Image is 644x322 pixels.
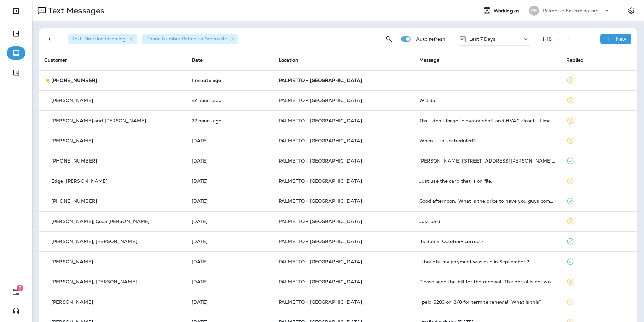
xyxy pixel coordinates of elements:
p: Text Messages [46,6,104,16]
div: Will do [419,98,556,103]
div: Text Direction:Incoming [68,34,137,44]
span: Working as: [494,8,522,14]
p: [PERSON_NAME], [PERSON_NAME] [51,279,137,284]
div: Deb Dixon 3 Sunfield Ct Greer Backyard pictures with treatment areas/concerns with the rock area ... [419,158,556,164]
p: Aug 21, 2025 10:26 AM [192,78,268,83]
span: PALMETTO - [GEOGRAPHIC_DATA] [279,238,362,244]
p: [PHONE_NUMBER] [51,158,97,164]
span: PALMETTO - [GEOGRAPHIC_DATA] [279,259,362,265]
p: Aug 14, 2025 09:23 PM [192,138,268,143]
span: PALMETTO - [GEOGRAPHIC_DATA] [279,118,362,124]
span: Location [279,57,298,63]
p: Aug 13, 2025 10:32 AM [192,239,268,244]
div: Just paid [419,219,556,224]
span: PALMETTO - [GEOGRAPHIC_DATA] [279,218,362,224]
div: Thx - don't forget elevator shaft and HVAC closet - I imagine Hunter will remind you as well [419,118,556,123]
p: Edge, [PERSON_NAME] [51,178,108,184]
div: Please send the bill for the renewal. The portal is not working and not showing my history and in... [419,279,556,284]
p: Last 7 Days [469,36,496,42]
div: Phone Number:Palmetto Greenville [142,34,238,44]
div: Its due in October- correct? [419,239,556,244]
div: When is this scheduled? [419,138,556,143]
div: Just use the card that is on file. [419,178,556,184]
span: PALMETTO - [GEOGRAPHIC_DATA] [279,158,362,164]
span: PALMETTO - [GEOGRAPHIC_DATA] [279,178,362,184]
p: Aug 13, 2025 04:23 PM [192,198,268,204]
span: Date [192,57,203,63]
button: Settings [625,5,637,17]
div: Good afternoon. What is the price to have you guys come back and spray ? [419,198,556,204]
span: 7 [17,285,23,291]
span: PALMETTO - [GEOGRAPHIC_DATA] [279,198,362,204]
p: [PERSON_NAME] [51,98,93,103]
span: Message [419,57,440,63]
p: Aug 20, 2025 11:45 AM [192,118,268,123]
p: [PERSON_NAME] [51,259,93,264]
p: [PERSON_NAME], Coca [PERSON_NAME] [51,219,150,224]
p: Aug 13, 2025 09:52 AM [192,299,268,305]
p: [PERSON_NAME], [PERSON_NAME] [51,239,137,244]
button: Search Messages [382,32,396,46]
button: 7 [7,285,25,299]
p: New [616,36,626,42]
p: [PERSON_NAME] [51,299,93,305]
div: PE [529,6,539,16]
p: [PERSON_NAME] and [PERSON_NAME] [51,118,146,123]
p: [PHONE_NUMBER] [51,198,97,204]
span: PALMETTO - [GEOGRAPHIC_DATA] [279,279,362,285]
p: Aug 13, 2025 10:10 AM [192,259,268,264]
p: Aug 14, 2025 04:01 PM [192,158,268,164]
span: Phone Number : Palmetto Greenville [146,36,227,42]
p: [PERSON_NAME] [51,138,93,143]
span: Replied [566,57,584,63]
button: Expand Sidebar [7,4,25,18]
span: PALMETTO - [GEOGRAPHIC_DATA] [279,299,362,305]
p: Palmetto Exterminators LLC [543,8,603,13]
span: Text Direction : Incoming [72,36,126,42]
span: Customer [44,57,67,63]
p: [PHONE_NUMBER] [51,78,97,83]
span: PALMETTO - [GEOGRAPHIC_DATA] [279,77,362,83]
div: I paid $283 on 8/8 for termite renewal. What is this? [419,299,556,305]
div: I thought my payment was due in September ? [419,259,556,264]
span: PALMETTO - [GEOGRAPHIC_DATA] [279,97,362,103]
p: Auto refresh [416,36,446,42]
span: PALMETTO - [GEOGRAPHIC_DATA] [279,138,362,144]
p: Aug 20, 2025 11:45 AM [192,98,268,103]
p: Aug 13, 2025 11:07 AM [192,219,268,224]
p: Aug 13, 2025 05:02 PM [192,178,268,184]
button: Filters [44,32,58,46]
p: Aug 13, 2025 10:06 AM [192,279,268,284]
div: 1 - 18 [542,36,552,42]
